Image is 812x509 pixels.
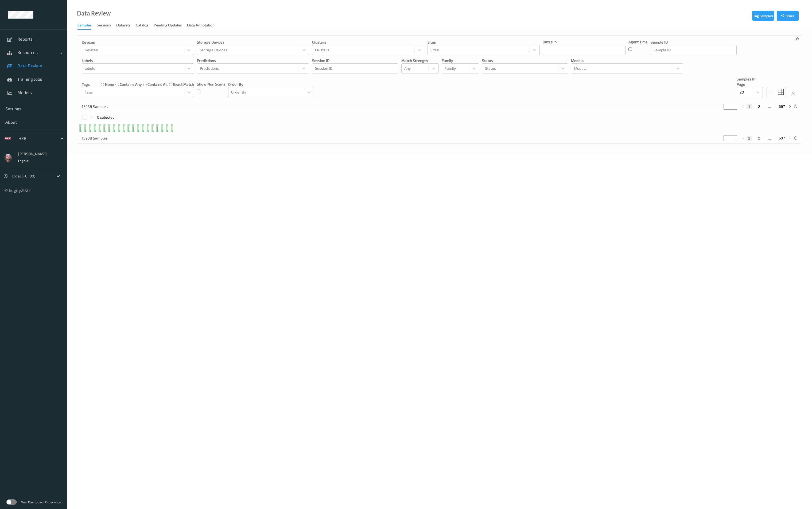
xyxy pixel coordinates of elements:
a: Sessions [97,22,116,29]
div: Catalog [136,22,148,29]
button: 697 [777,136,787,141]
label: contains any [120,82,142,87]
button: ... [766,136,773,141]
p: 13938 Samples [82,135,122,141]
p: Tags [82,82,90,87]
a: Data Annotation [187,22,220,29]
p: Status [482,58,568,63]
p: Models [571,58,683,63]
button: 1 [747,104,752,109]
div: Pending Updates [154,22,182,29]
p: Sample ID [651,40,737,45]
button: Tag Samples [752,11,774,21]
button: Share [777,11,799,21]
p: Storage Devices [197,40,309,45]
label: none [105,82,114,87]
a: Catalog [136,22,154,29]
p: Agent Time [628,39,648,45]
p: Show Non Scans [197,81,225,87]
p: Devices [82,40,194,45]
button: 1 [747,136,752,141]
p: Samples In Page [737,76,763,87]
div: Data Review [77,11,111,16]
p: labels [82,58,194,63]
button: ... [766,104,773,109]
p: Sites [428,40,540,45]
div: Data Annotation [187,22,215,29]
p: Order By [228,82,314,87]
a: Samples [77,22,97,30]
p: Predictions [197,58,309,63]
p: Clusters [312,40,424,45]
p: 13938 Samples [82,104,122,109]
a: Pending Updates [154,22,187,29]
div: Datasets [116,22,130,29]
div: Samples [77,22,91,30]
p: Family [442,58,479,63]
p: 0 selected [97,115,115,120]
div: Sessions [97,22,111,29]
p: dates [543,39,553,45]
a: Datasets [116,22,136,29]
label: contains all [147,82,168,87]
p: Session ID [312,58,398,63]
p: Match Strength [401,58,439,63]
button: 2 [756,104,762,109]
button: 2 [756,136,762,141]
button: 697 [777,104,787,109]
label: exact match [173,82,194,87]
